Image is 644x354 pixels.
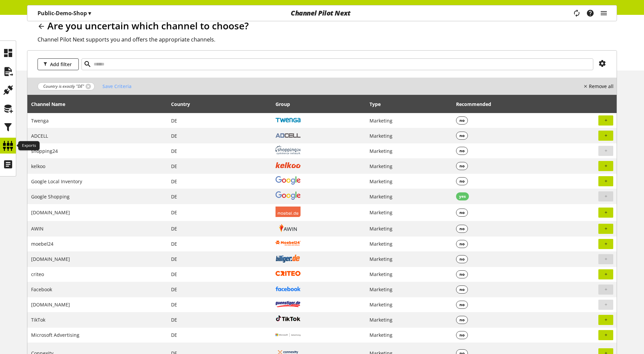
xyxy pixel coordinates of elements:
[276,300,301,308] img: guenstiger.de
[369,286,392,293] span: Marketing
[369,256,392,262] span: Marketing
[459,241,464,247] span: no
[38,58,79,70] button: Add filter
[171,193,177,200] span: Germany
[459,302,464,308] span: no
[276,224,301,232] img: awin
[31,317,45,323] span: TikTok
[38,35,617,44] h2: Channel Pilot Next supports you and offers the appropriate channels.
[459,117,464,124] span: no
[456,101,498,108] div: Recommended
[369,209,392,216] span: Marketing
[276,133,301,138] img: adcell
[171,286,177,293] span: Germany
[171,241,177,247] span: Germany
[459,317,464,323] span: no
[43,83,84,89] span: Country is exactly "DE"
[27,5,617,21] nav: main navigation
[459,226,464,232] span: no
[97,80,137,92] button: Save Criteria
[171,101,197,108] div: Country
[31,301,70,308] span: [DOMAIN_NAME]
[459,210,464,216] span: no
[459,193,466,199] span: yes
[31,148,58,154] span: shopping24
[171,209,177,216] span: Germany
[459,256,464,262] span: no
[31,225,44,232] span: AWIN
[88,9,91,17] span: ▾
[369,332,392,338] span: Marketing
[589,83,614,90] nobr: Remove all
[171,133,177,139] span: Germany
[276,287,301,292] img: facebook
[31,286,52,293] span: Facebook
[276,101,297,108] div: Group
[171,225,177,232] span: Germany
[459,287,464,293] span: no
[31,193,70,200] span: Google Shopping
[276,333,301,337] img: microsoft_advertising
[276,191,301,199] img: google
[171,117,177,124] span: Germany
[276,118,301,122] img: twenga
[171,301,177,308] span: Germany
[171,148,177,154] span: Germany
[369,301,392,308] span: Marketing
[369,271,392,277] span: Marketing
[31,332,79,338] span: Microsoft Advertising
[38,9,91,17] p: Public-Demo-Shop
[369,101,387,108] div: Type
[276,271,301,276] img: criteo
[102,83,132,90] span: Save Criteria
[459,148,464,154] span: no
[18,141,40,151] div: Exports
[369,317,392,323] span: Marketing
[171,178,177,185] span: Germany
[47,19,249,32] span: Are you uncertain which channel to choose?
[459,178,464,184] span: no
[459,332,464,338] span: no
[369,193,392,200] span: Marketing
[369,117,392,124] span: Marketing
[369,241,392,247] span: Marketing
[50,61,72,68] span: Add filter
[31,163,45,169] span: kelkoo
[31,178,82,185] span: Google Local Inventory
[171,271,177,277] span: Germany
[369,148,392,154] span: Marketing
[369,225,392,232] span: Marketing
[171,256,177,262] span: Germany
[171,332,177,338] span: Germany
[276,176,301,184] img: google_local_inventory
[459,271,464,277] span: no
[276,207,301,217] img: moebel.de
[31,133,48,139] span: ADCELL
[31,117,49,124] span: Twenga
[276,254,301,263] img: billiger.de
[31,256,70,262] span: [DOMAIN_NAME]
[369,133,392,139] span: Marketing
[459,133,464,139] span: no
[276,146,301,154] img: shopping24
[276,315,301,323] img: tiktok
[369,163,392,169] span: Marketing
[31,209,70,216] span: [DOMAIN_NAME]
[276,241,301,246] img: moebel24
[31,241,53,247] span: moebel24
[171,317,177,323] span: Germany
[459,163,464,169] span: no
[31,271,44,277] span: criteo
[171,163,177,169] span: Germany
[276,162,301,168] img: kelkoo
[369,178,392,185] span: Marketing
[31,101,72,108] div: Channel Name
